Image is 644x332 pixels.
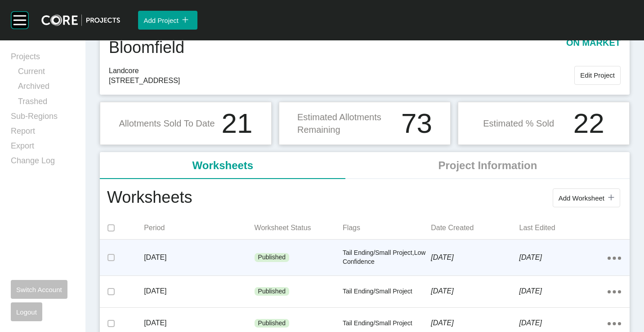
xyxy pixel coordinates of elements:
a: Export [11,140,75,155]
span: Landcore [109,66,574,76]
p: [DATE] [519,253,608,262]
p: Allotments Sold To Date [119,117,215,130]
span: Switch Account [16,286,62,293]
p: Published [258,287,286,296]
span: Logout [16,308,37,316]
p: Last Edited [519,223,608,233]
button: Add Project [138,11,197,30]
img: core-logo-dark.3138cae2.png [41,14,120,26]
p: [DATE] [144,318,254,328]
li: Worksheets [100,152,346,179]
p: [DATE] [144,253,254,262]
p: Tail Ending/Small Project [343,319,431,328]
a: Trashed [18,96,75,111]
p: on market [566,36,621,59]
span: Add Project [143,17,179,24]
a: Change Log [11,155,75,170]
a: Report [11,126,75,140]
button: Switch Account [11,280,67,299]
a: Current [18,66,75,81]
li: Project Information [346,152,630,179]
h1: 22 [573,109,604,137]
p: Worksheet Status [255,223,343,233]
h1: 73 [401,109,432,137]
p: Flags [343,223,431,233]
span: Add Worksheet [559,194,604,202]
p: [DATE] [431,286,519,296]
p: Date Created [431,223,519,233]
p: [DATE] [519,286,608,296]
button: Edit Project [574,66,621,85]
p: Estimated % Sold [483,117,554,130]
p: Tail Ending/Small Project,Low Confidence [343,249,431,266]
p: Published [258,319,286,328]
span: [STREET_ADDRESS] [109,76,574,86]
p: [DATE] [431,253,519,262]
p: [DATE] [144,286,254,296]
p: Published [258,253,286,262]
a: Sub-Regions [11,111,75,126]
p: Tail Ending/Small Project [343,287,431,296]
a: Archived [18,81,75,96]
a: Projects [11,51,75,66]
h1: Bloomfield [109,36,184,59]
h1: 21 [222,109,253,137]
p: [DATE] [431,318,519,328]
p: [DATE] [519,318,608,328]
button: Add Worksheet [553,188,620,207]
button: Logout [11,302,42,321]
p: Estimated Allotments Remaining [297,111,396,136]
p: Period [144,223,254,233]
span: Edit Project [580,71,615,79]
h1: Worksheets [107,186,192,210]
